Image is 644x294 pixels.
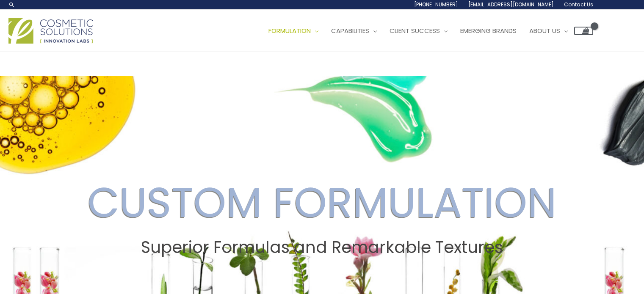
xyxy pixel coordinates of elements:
[8,238,636,257] h2: Superior Formulas and Remarkable Textures
[256,18,593,44] nav: Site Navigation
[383,18,454,44] a: Client Success
[262,18,325,44] a: Formulation
[414,1,458,8] span: [PHONE_NUMBER]
[564,1,593,8] span: Contact Us
[529,26,560,35] span: About Us
[8,1,15,8] a: Search icon link
[468,1,554,8] span: [EMAIL_ADDRESS][DOMAIN_NAME]
[325,18,383,44] a: Capabilities
[331,26,369,35] span: Capabilities
[454,18,523,44] a: Emerging Brands
[268,26,311,35] span: Formulation
[390,26,440,35] span: Client Success
[574,27,593,35] a: View Shopping Cart, empty
[8,178,636,228] h2: CUSTOM FORMULATION
[523,18,574,44] a: About Us
[8,18,93,44] img: Cosmetic Solutions Logo
[460,26,517,35] span: Emerging Brands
